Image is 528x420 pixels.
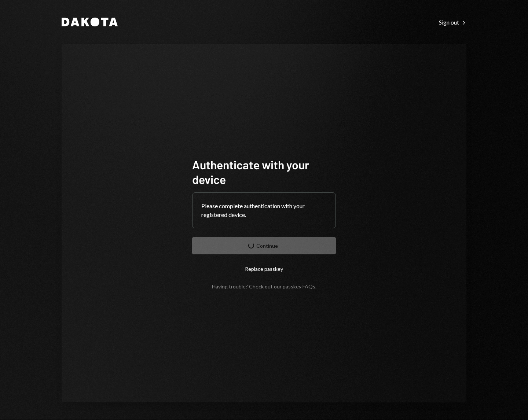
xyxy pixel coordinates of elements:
div: Sign out [439,19,466,26]
a: Sign out [439,18,466,26]
div: Having trouble? Check out our . [212,283,316,290]
a: passkey FAQs [283,283,315,290]
button: Replace passkey [192,260,336,277]
div: Please complete authentication with your registered device. [201,202,327,219]
h1: Authenticate with your device [192,157,336,187]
